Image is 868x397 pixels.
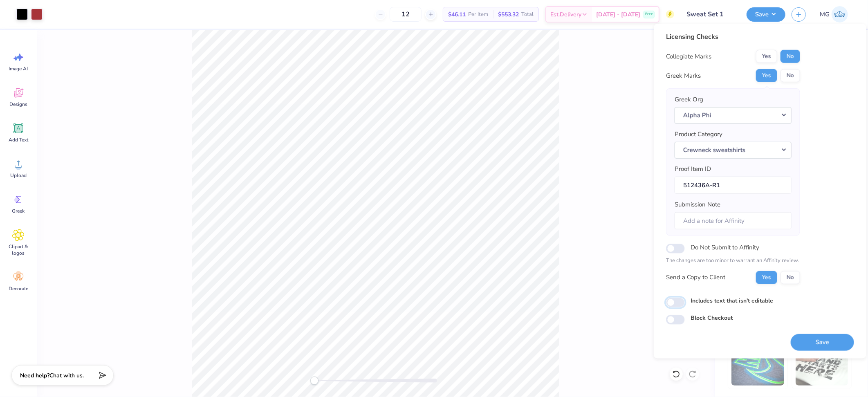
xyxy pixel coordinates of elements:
p: The changes are too minor to warrant an Affinity review. [666,257,800,265]
img: Mary Grace [832,6,848,22]
img: Water based Ink [796,345,848,386]
input: Untitled Design [680,6,740,22]
span: MG [820,10,830,19]
label: Includes text that isn't editable [691,296,773,305]
span: [DATE] - [DATE] [596,10,640,19]
span: Total [521,10,534,19]
button: Yes [756,271,777,284]
span: Image AI [9,65,28,72]
button: No [781,271,800,284]
a: MG [816,6,852,22]
div: Collegiate Marks [666,52,711,61]
span: Designs [9,101,27,108]
button: Alpha Phi [675,107,792,123]
span: Add Text [9,137,28,143]
input: – – [390,7,422,22]
label: Do Not Submit to Affinity [691,242,759,253]
img: Glow in the Dark Ink [731,345,784,386]
button: Yes [756,50,777,63]
label: Block Checkout [691,314,733,322]
span: Free [645,11,653,17]
div: Send a Copy to Client [666,273,725,282]
button: No [781,69,800,82]
div: Greek Marks [666,71,701,81]
span: Est. Delivery [550,10,581,19]
button: Save [791,334,854,350]
label: Proof Item ID [675,164,711,174]
button: Save [747,7,785,22]
span: Upload [10,172,27,179]
span: Greek [12,208,25,214]
button: Yes [756,69,777,82]
button: No [781,50,800,63]
div: Accessibility label [310,377,318,385]
label: Product Category [675,130,722,139]
span: Chat with us. [49,372,84,379]
button: Crewneck sweatshirts [675,141,792,158]
strong: Need help? [20,372,49,379]
label: Submission Note [675,200,720,209]
span: Clipart & logos [5,243,32,256]
div: Licensing Checks [666,32,800,42]
label: Greek Org [675,95,703,104]
span: Per Item [468,10,488,19]
span: Decorate [9,285,28,292]
span: $46.11 [448,10,466,19]
input: Add a note for Affinity [675,212,792,229]
span: $553.32 [498,10,519,19]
